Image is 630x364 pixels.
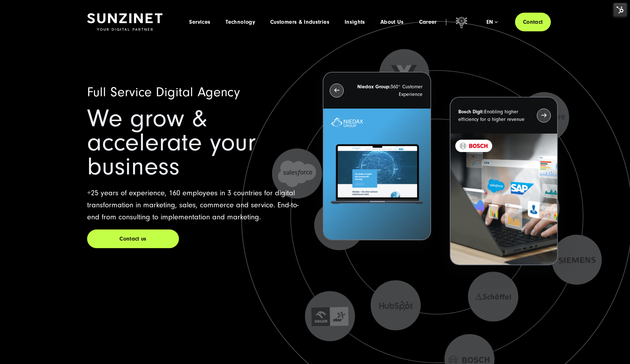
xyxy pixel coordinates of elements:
[380,19,404,25] a: About Us
[515,13,551,31] a: Contact
[323,72,431,241] button: Niedax Group:360° Customer Experience Letztes Projekt von Niedax. Ein Laptop auf dem die Niedax W...
[450,97,558,266] button: Bosch Digit:Enabling higher efficiency for a higher revenue recent-project_BOSCH_2024-03
[189,19,210,25] a: Services
[355,83,422,98] p: 360° Customer Experience
[345,19,365,25] a: Insights
[419,19,437,25] a: Career
[487,19,498,25] div: en
[357,84,391,90] strong: Niedax Group:
[323,109,430,240] img: Letztes Projekt von Niedax. Ein Laptop auf dem die Niedax Website geöffnet ist, auf blauem Hinter...
[87,13,162,31] img: SUNZINET Full Service Digital Agentur
[458,108,525,123] p: Enabling higher efficiency for a higher revenue
[458,109,484,115] strong: Bosch Digit:
[270,19,329,25] a: Customers & Industries
[614,3,627,16] img: HubSpot Tools-Menüschalter
[87,85,240,100] span: Full Service Digital Agency
[226,19,255,25] a: Technology
[450,134,557,265] img: recent-project_BOSCH_2024-03
[87,104,256,181] span: We grow & accelerate your business
[87,229,179,248] a: Contact us
[87,187,308,223] p: +25 years of experience, 160 employees in 3 countries for digital transformation in marketing, sa...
